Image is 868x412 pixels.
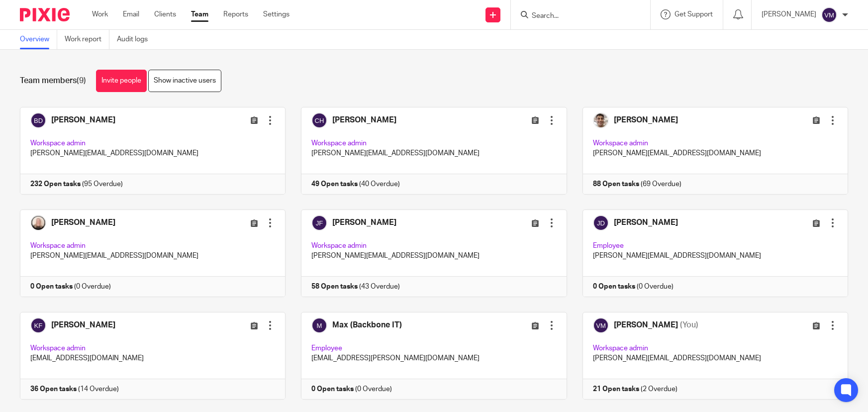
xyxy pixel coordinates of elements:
[96,70,147,92] a: Invite people
[20,30,57,49] a: Overview
[821,7,837,23] img: svg%3E
[263,9,289,19] a: Settings
[762,9,816,19] p: [PERSON_NAME]
[223,9,248,19] a: Reports
[77,77,86,85] span: (9)
[148,70,221,92] a: Show inactive users
[65,30,109,49] a: Work report
[154,9,176,19] a: Clients
[20,8,70,21] img: Pixie
[123,9,139,19] a: Email
[117,30,155,49] a: Audit logs
[20,76,86,86] h1: Team members
[531,12,620,21] input: Search
[675,11,713,18] span: Get Support
[92,9,108,19] a: Work
[191,9,208,19] a: Team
